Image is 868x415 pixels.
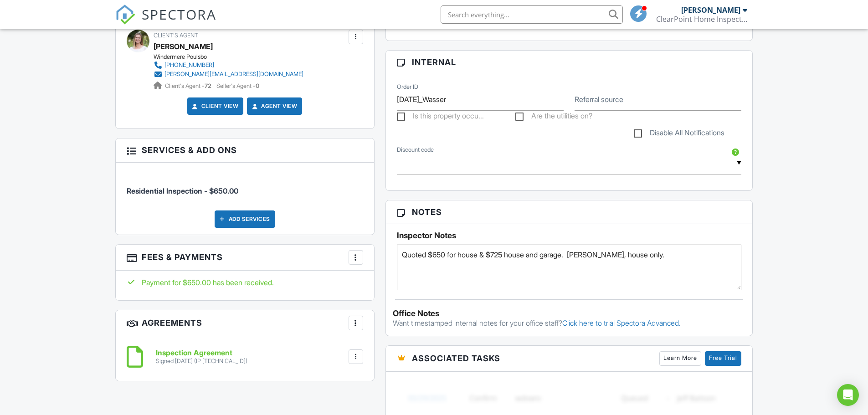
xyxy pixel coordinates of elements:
[705,351,741,366] a: Free Trial
[154,53,311,61] div: Windermere Poulsbo
[127,186,238,195] span: Residential Inspection - $650.00
[634,128,724,140] label: Disable All Notifications
[115,12,216,31] a: SPECTORA
[116,310,374,336] h3: Agreements
[154,70,303,79] a: [PERSON_NAME][EMAIL_ADDRESS][DOMAIN_NAME]
[386,51,753,74] h3: Internal
[386,200,753,224] h3: Notes
[154,40,213,53] a: [PERSON_NAME]
[659,351,701,366] a: Learn More
[397,83,418,91] label: Order ID
[154,61,303,70] a: [PHONE_NUMBER]
[681,5,740,15] div: [PERSON_NAME]
[127,277,363,287] div: Payment for $650.00 has been received.
[412,352,500,364] span: Associated Tasks
[837,384,859,406] div: Open Intercom Messenger
[250,102,297,111] a: Agent View
[216,82,259,89] span: Seller's Agent -
[115,5,135,25] img: The Best Home Inspection Software - Spectora
[142,5,216,24] span: SPECTORA
[116,245,374,271] h3: Fees & Payments
[156,358,247,365] div: Signed [DATE] (IP [TECHNICAL_ID])
[205,82,211,89] strong: 72
[164,71,303,78] div: [PERSON_NAME][EMAIL_ADDRESS][DOMAIN_NAME]
[575,94,623,104] label: Referral source
[393,309,746,318] div: Office Notes
[164,61,214,69] div: [PHONE_NUMBER]
[397,112,484,123] label: Is this property occupied?
[256,82,259,89] strong: 0
[397,146,434,154] label: Discount code
[393,318,746,328] p: Want timestamped internal notes for your office staff?
[215,210,275,228] div: Add Services
[127,169,363,203] li: Service: Residential Inspection
[156,349,247,365] a: Inspection Agreement Signed [DATE] (IP [TECHNICAL_ID])
[515,112,592,123] label: Are the utilities on?
[656,15,747,24] div: ClearPoint Home Inspections PLLC
[154,32,198,39] span: Client's Agent
[190,102,239,111] a: Client View
[165,82,213,89] span: Client's Agent -
[116,138,374,162] h3: Services & Add ons
[156,349,247,357] h6: Inspection Agreement
[397,245,742,290] textarea: Quoted $650 for house & $725 house and garage. [PERSON_NAME], house only.
[441,5,623,24] input: Search everything...
[562,318,681,328] a: Click here to trial Spectora Advanced.
[397,231,742,240] h5: Inspector Notes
